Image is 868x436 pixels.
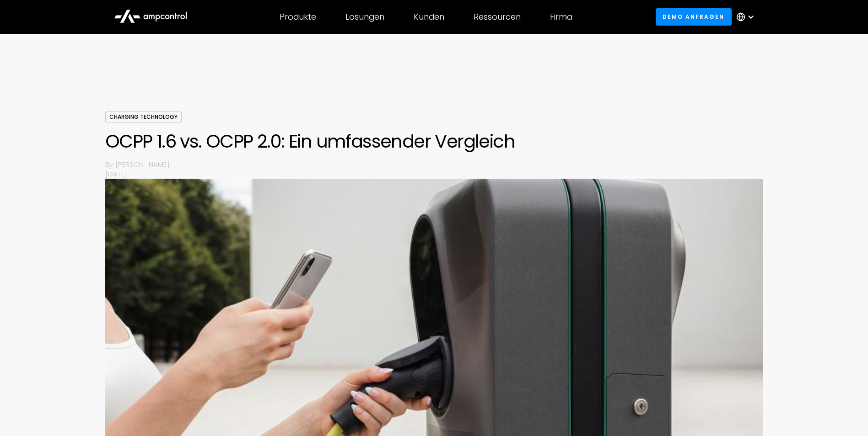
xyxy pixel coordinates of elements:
[105,169,763,179] p: [DATE]
[345,12,384,22] div: Lösungen
[105,130,763,152] h1: OCPP 1.6 vs. OCPP 2.0: Ein umfassender Vergleich
[280,12,316,22] div: Produkte
[414,12,444,22] div: Kunden
[474,12,521,22] div: Ressourcen
[105,112,182,122] div: Charging Technology
[550,12,572,22] div: Firma
[115,160,763,169] p: [PERSON_NAME]
[656,8,732,25] a: Demo anfragen
[105,160,115,169] p: By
